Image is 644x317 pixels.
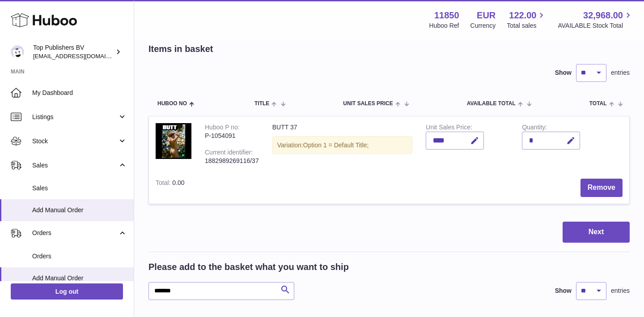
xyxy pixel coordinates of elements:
[205,149,253,158] div: Current identifier
[611,287,630,295] span: entries
[32,137,118,146] span: Stock
[589,101,607,107] span: Total
[11,45,24,59] img: accounts@fantasticman.com
[507,9,547,30] a: 122.00 Total sales
[33,43,114,60] div: Top Publishers BV
[558,9,633,30] a: 32,968.00 AVAILABLE Stock Total
[205,132,259,140] div: P-1054091
[343,101,393,107] span: Unit Sales Price
[156,123,191,159] img: BUTT 37
[32,184,127,193] span: Sales
[254,101,269,107] span: Title
[172,179,184,186] span: 0.00
[477,9,496,21] strong: EUR
[611,69,630,77] span: entries
[507,21,547,30] span: Total sales
[32,113,118,121] span: Listings
[426,124,472,133] label: Unit Sales Price
[32,229,118,237] span: Orders
[32,274,127,283] span: Add Manual Order
[467,101,516,107] span: AVAILABLE Total
[434,9,459,21] strong: 11850
[272,136,413,154] div: Variation:
[509,9,536,21] span: 122.00
[11,283,123,300] a: Log out
[555,69,572,77] label: Show
[470,21,496,30] div: Currency
[32,206,127,214] span: Add Manual Order
[32,89,127,97] span: My Dashboard
[266,116,419,172] td: BUTT 37
[583,9,623,21] span: 32,968.00
[148,43,213,55] h2: Items in basket
[157,101,187,107] span: Huboo no
[303,141,369,149] span: Option 1 = Default Title;
[33,52,131,60] span: [EMAIL_ADDRESS][DOMAIN_NAME]
[205,124,240,133] div: Huboo P no
[429,21,459,30] div: Huboo Ref
[32,252,127,261] span: Orders
[148,261,349,273] h2: Please add to the basket what you want to ship
[580,179,623,197] button: Remove
[32,161,118,170] span: Sales
[156,179,172,188] label: Total
[522,124,547,133] label: Quantity
[555,287,572,295] label: Show
[563,222,630,243] button: Next
[205,157,259,165] div: 1882989269116/37
[558,21,633,30] span: AVAILABLE Stock Total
